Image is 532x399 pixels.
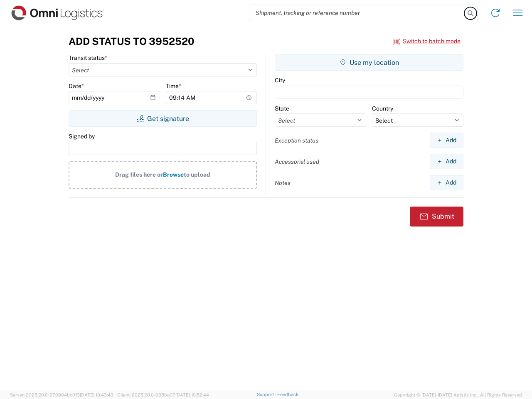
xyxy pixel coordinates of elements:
[184,171,210,178] span: to upload
[430,175,463,190] button: Add
[257,392,278,397] a: Support
[175,392,209,397] span: [DATE] 10:52:44
[277,392,298,397] a: Feedback
[69,82,84,90] label: Date
[393,34,461,48] button: Switch to batch mode
[275,179,291,187] label: Notes
[115,171,163,178] span: Drag files here or
[69,110,257,127] button: Get signature
[166,82,181,90] label: Time
[430,154,463,169] button: Add
[69,133,95,140] label: Signed by
[275,158,319,165] label: Accessorial used
[117,392,209,397] span: Client: 2025.20.0-035ba07
[430,133,463,148] button: Add
[372,105,393,112] label: Country
[80,392,113,397] span: [DATE] 10:43:43
[275,76,285,84] label: City
[410,207,463,227] button: Submit
[163,171,184,178] span: Browse
[275,105,289,112] label: State
[275,54,463,71] button: Use my location
[394,391,522,399] span: Copyright © [DATE]-[DATE] Agistix Inc., All Rights Reserved
[10,392,113,397] span: Server: 2025.20.0-970904bc0f3
[69,54,107,62] label: Transit status
[249,5,465,21] input: Shipment, tracking or reference number
[69,35,194,47] h3: Add Status to 3952520
[275,137,318,144] label: Exception status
